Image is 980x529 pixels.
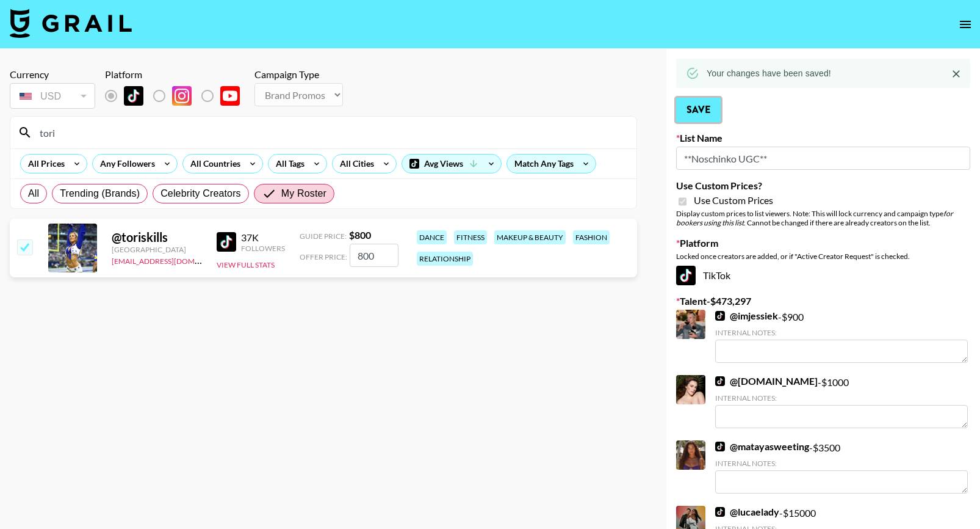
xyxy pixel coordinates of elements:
[676,209,970,227] div: Display custom prices to list viewers. Note: This will lock currency and campaign type . Cannot b...
[268,155,307,173] div: All Tags
[676,266,970,285] div: TikTok
[217,260,275,269] button: View Full Stats
[947,65,965,83] button: Close
[254,68,343,81] div: Campaign Type
[953,12,978,37] button: open drawer
[112,254,234,266] a: [EMAIL_ADDRESS][DOMAIN_NAME]
[676,266,696,285] img: TikTok
[124,86,143,106] img: TikTok
[694,194,773,206] span: Use Custom Prices
[220,86,240,106] img: YouTube
[417,230,447,244] div: dance
[333,155,377,173] div: All Cities
[300,232,347,241] span: Guide Price:
[402,155,501,173] div: Avg Views
[112,245,202,254] div: [GEOGRAPHIC_DATA]
[707,62,831,84] div: Your changes have been saved!
[715,506,779,518] a: @lucaelady
[676,252,970,261] div: Locked once creators are added, or if "Active Creator Request" is checked.
[12,86,93,107] div: USD
[105,68,250,81] div: Platform
[93,155,157,173] div: Any Followers
[676,209,953,227] em: for bookers using this list
[715,375,968,428] div: - $ 1000
[28,186,39,201] span: All
[715,328,968,337] div: Internal Notes:
[507,155,596,173] div: Match Any Tags
[715,311,725,321] img: TikTok
[715,459,968,468] div: Internal Notes:
[241,232,285,244] div: 37K
[21,155,67,173] div: All Prices
[160,186,241,201] span: Celebrity Creators
[183,155,243,173] div: All Countries
[350,244,398,267] input: 800
[715,440,809,453] a: @matayasweeting
[32,123,629,142] input: Search by User Name
[10,81,95,111] div: Currency is locked to USD
[281,186,326,201] span: My Roster
[417,252,473,266] div: relationship
[715,375,818,387] a: @[DOMAIN_NAME]
[676,237,970,249] label: Platform
[10,9,132,38] img: Grail Talent
[494,230,566,244] div: makeup & beauty
[715,310,778,322] a: @imjessiek
[676,295,970,307] label: Talent - $ 473,297
[10,68,95,81] div: Currency
[715,507,725,517] img: TikTok
[172,86,192,106] img: Instagram
[715,442,725,451] img: TikTok
[715,310,968,363] div: - $ 900
[300,252,347,261] span: Offer Price:
[241,244,285,253] div: Followers
[676,132,970,144] label: List Name
[715,393,968,403] div: Internal Notes:
[676,180,970,192] label: Use Custom Prices?
[217,232,236,252] img: TikTok
[105,83,250,109] div: List locked to TikTok.
[715,376,725,386] img: TikTok
[573,230,610,244] div: fashion
[349,229,371,241] strong: $ 800
[676,98,721,122] button: Save
[112,230,202,245] div: @ toriskills
[454,230,487,244] div: fitness
[715,440,968,494] div: - $ 3500
[60,186,140,201] span: Trending (Brands)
